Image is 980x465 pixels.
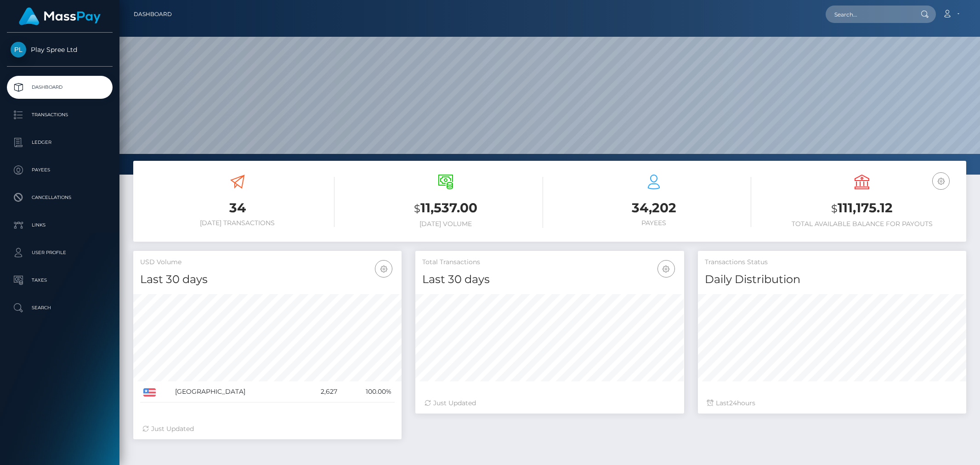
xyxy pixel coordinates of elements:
p: Cancellations [11,191,109,204]
td: 2,627 [302,381,341,403]
p: Dashboard [11,80,109,94]
p: Transactions [11,108,109,122]
h3: 111,175.12 [765,199,959,218]
td: [GEOGRAPHIC_DATA] [172,381,301,403]
a: Payees [7,159,113,181]
h5: Transactions Status [705,258,959,267]
h4: Last 30 days [422,272,677,288]
a: User Profile [7,241,113,264]
input: Search... [826,6,912,23]
h4: Daily Distribution [705,272,959,288]
p: Taxes [11,273,109,287]
a: Ledger [7,131,113,154]
small: $ [414,202,420,215]
a: Dashboard [134,5,172,24]
a: Cancellations [7,186,113,209]
h6: [DATE] Transactions [140,219,334,227]
img: US.png [143,388,156,397]
p: Search [11,301,109,315]
a: Taxes [7,269,113,292]
div: Last hours [707,398,957,408]
img: MassPay Logo [19,7,101,25]
h3: 11,537.00 [348,199,543,218]
small: $ [831,202,838,215]
img: Play Spree Ltd [11,42,26,57]
a: Dashboard [7,76,113,99]
p: Links [11,218,109,232]
a: Transactions [7,103,113,126]
h4: Last 30 days [140,272,395,288]
span: 24 [729,399,737,407]
span: Play Spree Ltd [7,45,113,54]
h6: Total Available Balance for Payouts [765,220,959,228]
h6: Payees [557,219,751,227]
h5: Total Transactions [422,258,677,267]
h3: 34,202 [557,199,751,217]
td: 100.00% [340,381,395,403]
a: Search [7,296,113,319]
h3: 34 [140,199,334,217]
div: Just Updated [425,398,674,408]
p: Ledger [11,136,109,149]
p: User Profile [11,246,109,260]
p: Payees [11,163,109,177]
div: Just Updated [142,424,392,434]
h5: USD Volume [140,258,395,267]
h6: [DATE] Volume [348,220,543,228]
a: Links [7,214,113,237]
